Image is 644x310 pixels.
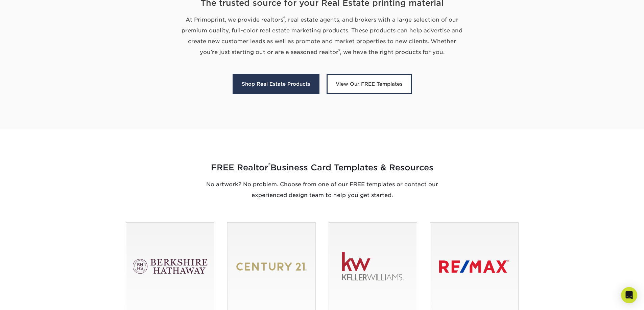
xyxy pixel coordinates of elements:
[327,74,412,94] a: View Our FREE Templates
[621,287,637,303] div: Open Intercom Messenger
[233,74,319,94] a: Shop Real Estate Products
[204,179,440,201] p: No artwork? No problem. Choose from one of our FREE templates or contact our experienced design t...
[124,162,520,174] h3: FREE Realtor Business Card Templates & Resources
[338,48,340,53] sup: ®
[178,15,466,58] p: At Primoprint, we provide realtors , real estate agents, and brokers with a large selection of ou...
[268,162,270,169] sup: ®
[283,16,285,21] sup: ®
